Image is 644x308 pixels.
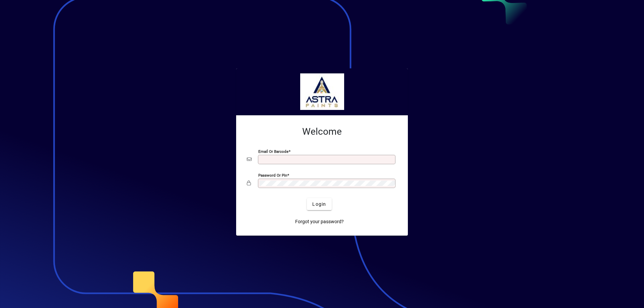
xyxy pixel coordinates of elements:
span: Forgot your password? [295,218,344,225]
h2: Welcome [247,126,397,137]
span: Login [312,201,326,208]
a: Forgot your password? [292,215,346,228]
button: Login [307,198,331,210]
mat-label: Password or Pin [258,173,287,178]
mat-label: Email or Barcode [258,149,288,154]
